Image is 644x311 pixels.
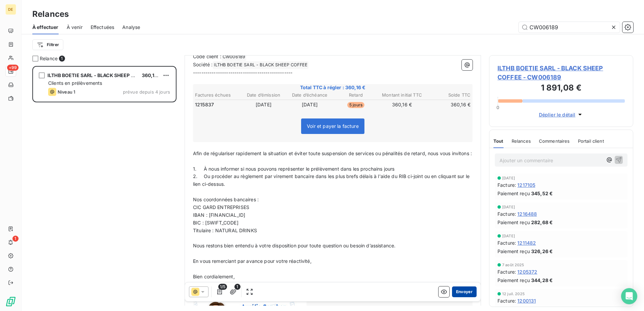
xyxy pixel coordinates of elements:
[497,248,530,255] span: Paiement reçu
[7,65,19,71] span: +99
[193,197,259,202] span: Nos coordonnées bancaires :
[59,56,65,62] span: 1
[497,277,530,284] span: Paiement reçu
[193,166,394,172] span: 1. À nous informer si nous pouvons représenter le prélèvement dans les prochains jours
[502,176,515,180] span: [DATE]
[517,210,537,217] span: 1216488
[241,101,286,108] td: [DATE]
[48,80,102,86] span: Clients en prélèvements
[193,62,213,67] span: Société :
[502,205,515,209] span: [DATE]
[502,263,524,267] span: 7 août 2025
[213,61,309,69] span: lLTHB BOETIE SARL - BLACK SHEEP COFFEE
[32,24,59,31] span: À effectuer
[333,92,379,99] th: Retard
[12,236,19,242] span: 1
[497,181,516,188] span: Facture :
[519,22,620,33] input: Rechercher
[452,286,477,297] button: Envoyer
[517,181,535,188] span: 1217105
[539,111,576,118] span: Déplier le détail
[32,8,69,20] h3: Relances
[517,268,537,275] span: 1205372
[193,54,221,59] span: Code client :
[578,138,604,144] span: Portail client
[347,102,364,108] span: 5 jours
[539,138,570,144] span: Commentaires
[497,239,516,246] span: Facture :
[5,4,16,15] div: DE
[91,24,115,31] span: Effectuées
[502,292,525,296] span: 12 juil. 2025
[621,288,637,304] div: Open Intercom Messenger
[234,284,240,290] span: 1
[222,53,246,61] span: CW006189
[193,204,249,210] span: CIC GARD ENTREPRISES
[497,268,516,275] span: Facture :
[517,239,536,246] span: 1211482
[307,123,359,129] span: Voir et payer la facture
[493,138,504,144] span: Tout
[502,234,515,238] span: [DATE]
[497,210,516,217] span: Facture :
[531,219,553,226] span: 282,68 €
[537,111,586,118] button: Déplier le détail
[32,39,63,50] button: Filtrer
[5,296,16,307] img: Logo LeanPay
[531,190,553,197] span: 345,52 €
[193,150,472,156] span: Afin de régulariser rapidement la situation et éviter toute suspension de services ou pénalités d...
[32,66,176,311] div: grid
[193,243,395,248] span: Nous restons bien entendu à votre disposition pour toute question ou besoin d’assistance.
[497,82,625,95] h3: 1 891,08 €
[67,24,83,31] span: À venir
[193,220,238,226] span: BIC : [SWIFT_CODE]
[193,228,257,233] span: Titulaire : NATURAL DRINKS
[193,274,235,279] span: Bien cordialement,
[193,173,471,187] span: 2. Ou procéder au règlement par virement bancaire dans les plus brefs délais à l'aide du RIB ci-j...
[40,55,58,62] span: Relance
[195,101,214,108] span: 1215837
[497,64,625,82] span: lLTHB BOETIE SARL - BLACK SHEEP COFFEE - CW006189
[425,101,471,108] td: 360,16 €
[194,84,472,91] span: Total TTC à régler : 360,16 €
[122,24,140,31] span: Analyse
[218,284,227,290] span: 1/5
[497,190,530,197] span: Paiement reçu
[47,72,150,78] span: lLTHB BOETIE SARL - BLACK SHEEP COFFEE
[379,92,425,99] th: Montant initial TTC
[531,277,553,284] span: 344,28 €
[58,89,75,95] span: Niveau 1
[497,219,530,226] span: Paiement reçu
[517,297,536,304] span: 1200131
[193,70,292,75] span: ------------------------------------------------
[142,72,162,78] span: 360,16 €
[193,258,312,264] span: En vous remerciant par avance pour votre réactivité,
[512,138,531,144] span: Relances
[496,105,499,110] span: 0
[379,101,425,108] td: 360,16 €
[531,248,553,255] span: 326,26 €
[497,297,516,304] span: Facture :
[425,92,471,99] th: Solde TTC
[195,92,240,99] th: Factures échues
[287,101,332,108] td: [DATE]
[123,89,170,95] span: prévue depuis 4 jours
[193,212,245,218] span: IBAN : [FINANCIAL_ID]
[287,92,332,99] th: Date d’échéance
[241,92,286,99] th: Date d’émission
